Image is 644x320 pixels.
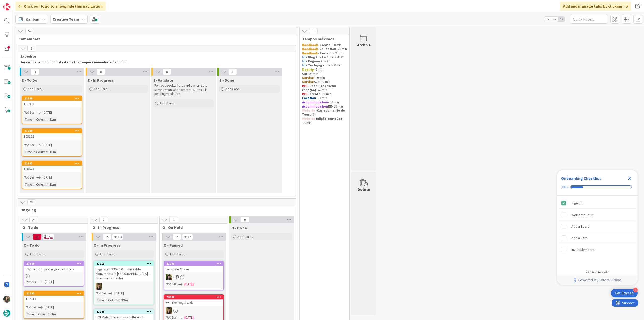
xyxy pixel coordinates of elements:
strong: Accommodation [302,100,328,104]
span: [DATE] [45,279,54,285]
strong: - Teste/agendar [306,63,332,67]
div: 21289 [22,129,82,133]
span: O - On Hold [162,225,221,230]
span: [DATE] [43,175,52,180]
div: Langdale Chase [164,266,223,272]
span: Add Card... [225,87,242,91]
div: SP [94,283,153,290]
div: 21211 [94,261,153,266]
span: 23 [33,234,41,240]
span: 0 [240,217,249,223]
div: 21290 [24,97,82,100]
div: Max 5 [184,236,191,238]
div: 20940 [164,295,223,299]
strong: - Paginação [306,59,325,63]
a: 21211Paginação 330 - 10 Unmissable Monuments in [GEOGRAPHIC_DATA] - 3h – quarta manhãSPNot Set[DA... [94,261,154,305]
a: 21195100673Not Set[DATE]Time in Column:11m [22,161,82,189]
div: 21290 [22,96,82,101]
div: 107513 [24,296,84,302]
div: FW: Pedido de criação de Hotéis [24,266,84,272]
strong: - Revision [318,51,333,55]
strong: Edição conteúdo - [302,117,343,125]
div: Sign Up [571,200,583,206]
div: 21195 [24,162,82,165]
i: Not Set [24,143,34,147]
span: Kanban [26,16,39,22]
span: Powered by UserGuiding [578,277,621,283]
strong: Accommodation [302,104,328,109]
span: 2 [173,234,181,240]
span: O - Paused [164,243,183,248]
div: 21211 [96,262,153,265]
div: Close Checklist [626,174,634,182]
img: IG [3,296,10,303]
div: Max 3 [114,236,122,238]
span: Add Card... [100,252,116,256]
p: - 20min [302,117,347,125]
strong: Carregamento de Tours [302,108,346,117]
strong: Roadbook [302,43,318,47]
p: - 3 h [302,59,347,63]
span: 3 [169,217,178,223]
strong: - Create - [318,43,333,47]
span: 2x [551,17,558,22]
div: €€ - The Royal Oak [164,299,223,306]
strong: Website [302,117,315,121]
i: Not Set [166,282,176,286]
div: Add a Board [571,223,590,229]
div: BC [164,274,223,280]
div: Onboarding Checklist [561,175,601,181]
span: O - Done [231,225,247,230]
span: O - To do [24,243,40,248]
div: Welcome Tour [571,212,593,218]
strong: POI [302,84,308,88]
div: Checklist progress: 20% [561,185,634,189]
strong: - Validation [318,47,336,51]
p: - 20 min [302,76,347,80]
p: - 30 min [302,100,347,104]
strong: Roadbook [302,51,318,55]
span: E - In Progress [88,78,114,83]
div: 21243Langdale Chase [164,261,223,272]
p: - 20 min [302,47,347,51]
span: 3 [27,46,36,52]
span: O - In Progress [94,243,120,248]
strong: - Create [308,92,320,96]
span: [DATE] [45,305,54,310]
span: Add Card... [30,252,46,256]
div: Time in Column [26,311,49,317]
strong: - Pesquisa (exclui redação) [302,84,337,92]
span: 0 [97,69,105,75]
strong: Service [302,76,314,80]
div: 11m [48,149,57,155]
span: Add Card... [28,87,44,91]
span: : [119,297,120,303]
strong: NL [302,55,306,59]
span: Add Card... [237,234,254,239]
p: - - 6h [302,109,347,117]
span: 1 [176,275,179,278]
div: 20940 [166,295,223,299]
img: SP [96,283,102,290]
div: 21195 [22,161,82,166]
div: 21288 [96,310,153,313]
div: SP [164,307,223,314]
span: [DATE] [43,142,52,148]
span: : [47,182,48,187]
span: Add Card... [159,101,176,105]
span: Support [11,1,23,7]
span: Ongoing [20,207,289,212]
p: - 20 min [302,92,347,96]
div: Open Get Started checklist, remaining modules: 4 [611,289,638,297]
div: Min 0 [44,234,50,237]
div: 11m [48,182,57,187]
div: 21300 [26,262,84,265]
i: Not Set [26,279,36,284]
p: - 4h30 [302,55,347,59]
span: 28 [27,199,36,205]
div: Sign Up is complete. [559,198,636,209]
div: Time in Column [96,297,119,303]
span: 0 [163,69,171,75]
span: 1x [544,17,551,22]
img: avatar [3,310,10,317]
